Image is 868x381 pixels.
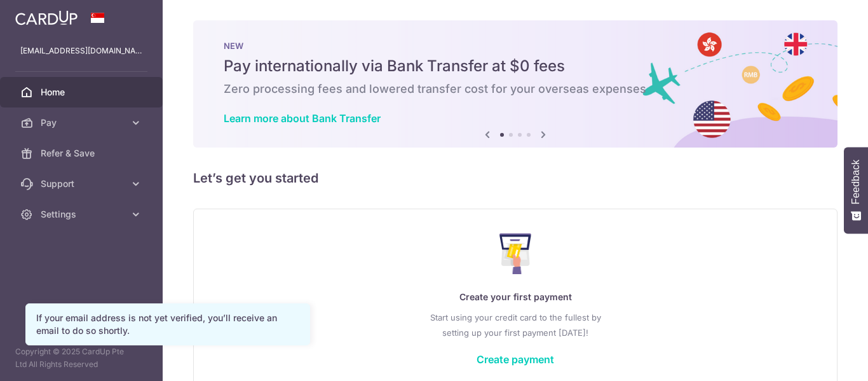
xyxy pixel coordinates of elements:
p: NEW [224,41,807,51]
img: Bank transfer banner [193,20,837,148]
img: Make Payment [499,233,532,274]
h5: Pay internationally via Bank Transfer at $0 fees [224,56,807,76]
a: Create payment [477,353,554,366]
span: Refer & Save [41,147,125,160]
img: CardUp [15,10,78,25]
p: [EMAIL_ADDRESS][DOMAIN_NAME] [20,45,142,57]
p: Create your first payment [219,289,811,305]
h5: Let’s get you started [193,168,837,188]
div: If your email address is not yet verified, you’ll receive an email to do so shortly. [36,312,299,337]
span: Home [41,86,125,99]
span: Feedback [850,160,862,204]
h6: Zero processing fees and lowered transfer cost for your overseas expenses [224,81,807,97]
p: Start using your credit card to the fullest by setting up your first payment [DATE]! [219,310,811,340]
span: Support [41,177,125,190]
span: Pay [41,116,125,129]
span: Settings [41,208,125,221]
button: Feedback - Show survey [844,147,868,233]
a: Learn more about Bank Transfer [224,112,381,125]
